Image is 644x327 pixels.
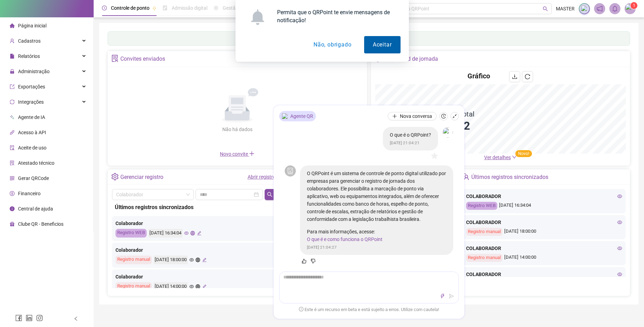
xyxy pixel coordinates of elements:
[115,273,272,281] div: Colaborador
[617,272,622,277] span: eye
[462,173,469,180] span: team
[512,155,517,160] span: down
[512,74,517,79] span: download
[452,114,457,119] span: shrink
[307,228,446,243] p: Para mais informações, acesse:
[202,284,207,289] span: edit
[18,221,63,227] span: Clube QR - Beneficios
[18,114,45,120] span: Agente de IA
[10,100,15,104] span: sync
[525,74,530,79] span: reload
[484,155,517,160] a: Ver detalhes down
[18,69,50,74] span: Administração
[115,282,152,291] div: Registro manual
[18,191,41,196] span: Financeiro
[466,244,622,252] div: COLABORADOR
[307,170,446,223] p: O QRPoint é um sistema de controle de ponto digital utilizado por empresas para gerenciar o regis...
[10,145,15,150] span: audit
[311,259,316,264] span: dislike
[305,36,360,53] button: Não, obrigado
[184,231,189,235] span: eye
[15,315,22,321] span: facebook
[466,192,622,200] div: COLABORADOR
[202,258,207,262] span: edit
[18,160,54,166] span: Atestado técnico
[390,140,420,145] span: [DATE] 21:04:21
[466,270,622,278] div: COLABORADOR
[154,256,188,264] div: [DATE] 18:00:00
[441,114,446,119] span: history
[466,218,622,226] div: COLABORADOR
[515,150,532,157] sup: Novo!
[307,245,337,250] span: [DATE] 21:04:27
[617,220,622,225] span: eye
[467,71,490,81] h4: Gráfico
[388,112,437,120] button: Nova conversa
[18,175,49,181] span: Gerar QRCode
[617,194,622,199] span: eye
[36,315,43,321] span: instagram
[272,8,401,24] div: Permita que o QRPoint te envie mensagens de notificação!
[74,316,78,321] span: left
[299,306,439,313] span: Este é um recurso em beta e está sujeito a erros. Utilize com cautela!
[115,256,152,264] div: Registro manual
[10,222,15,226] span: gift
[466,228,622,236] div: [DATE] 18:00:00
[10,206,15,211] span: info-circle
[466,254,622,262] div: [DATE] 14:00:00
[364,36,401,53] button: Aceitar
[400,112,432,120] span: Nova conversa
[447,292,456,300] button: send
[115,246,272,254] div: Colaborador
[196,258,200,262] span: global
[250,9,265,25] img: notification icon
[205,126,269,133] div: Não há dados
[267,192,273,197] span: search
[466,202,497,210] div: Registro WEB
[115,229,147,238] div: Registro WEB
[287,168,293,174] span: robot
[18,206,53,212] span: Central de ajuda
[26,315,33,321] span: linkedin
[120,171,163,183] div: Gerenciar registro
[10,161,15,165] span: solution
[18,84,45,89] span: Exportações
[248,174,276,180] a: Abrir registro
[148,229,182,238] div: [DATE] 16:34:04
[115,203,272,212] div: Últimos registros sincronizados
[282,113,289,119] img: sparkle-icon.fc2bf0ac1784a2077858766a79e2daf3.svg
[392,114,397,119] span: plus
[302,259,307,264] span: like
[438,292,447,300] button: thunderbolt
[10,69,15,74] span: lock
[111,173,119,180] span: setting
[466,202,622,210] div: [DATE] 16:34:04
[196,284,200,289] span: global
[249,151,255,156] span: plus
[466,254,503,262] div: Registro manual
[18,145,46,150] span: Aceite de uso
[189,284,194,289] span: eye
[190,231,195,235] span: global
[220,151,255,157] span: Novo convite
[299,307,303,311] span: exclamation-circle
[443,127,453,138] img: 900000000
[307,236,383,242] a: O que é e como funciona o QRPoint
[189,258,194,262] span: eye
[10,84,15,89] span: export
[18,130,46,135] span: Acesso à API
[10,191,15,196] span: dollar
[617,246,622,251] span: eye
[115,220,272,227] div: Colaborador
[10,130,15,135] span: api
[390,131,431,139] p: O que é o QRPoint?
[18,99,44,105] span: Integrações
[197,231,201,235] span: edit
[10,176,15,181] span: qrcode
[484,155,511,160] span: Ver detalhes
[431,153,438,160] span: star
[466,228,503,236] div: Registro manual
[154,282,188,291] div: [DATE] 14:00:00
[279,111,316,121] div: Agente QR
[440,294,445,299] span: thunderbolt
